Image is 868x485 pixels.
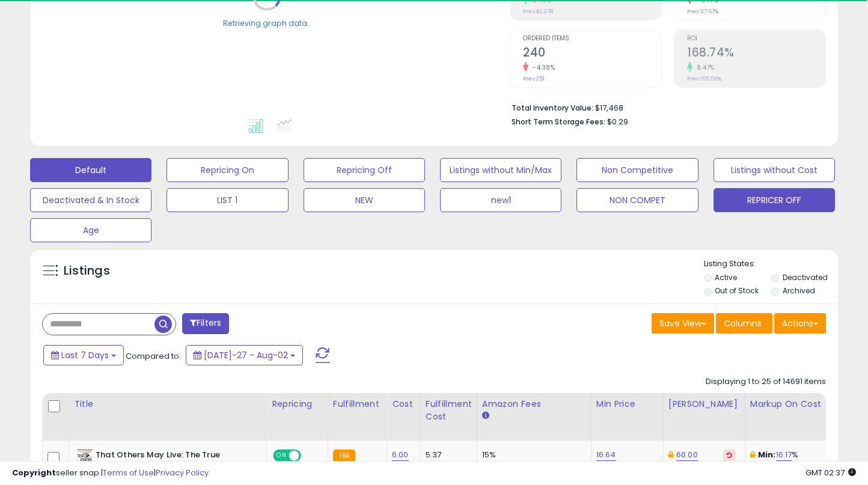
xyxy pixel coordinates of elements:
a: 16.17 [776,449,792,461]
button: NON COMPET [576,188,698,212]
small: -4.38% [528,63,555,72]
div: Retrieving graph data.. [223,17,311,28]
div: Markup on Cost [750,398,854,410]
strong: Copyright [12,467,56,478]
h5: Listings [64,263,110,279]
small: Prev: $2,378 [523,8,553,15]
button: Repricing On [167,158,288,182]
div: Min Price [596,398,658,410]
div: Fulfillment [333,398,382,410]
button: Filters [182,313,229,334]
li: $17,468 [512,100,817,114]
span: Ordered Items [523,35,661,42]
div: Displaying 1 to 25 of 14691 items [706,376,826,388]
span: 2025-08-10 02:37 GMT [805,467,856,478]
div: [PERSON_NAME] [668,398,740,410]
span: [DATE]-27 - Aug-02 [204,349,288,361]
a: Privacy Policy [156,467,209,478]
span: Last 7 Days [61,349,109,361]
div: seller snap | | [12,468,209,479]
button: Default [30,158,151,182]
button: Listings without Min/Max [440,158,561,182]
span: Compared to: [126,350,181,362]
button: [DATE]-27 - Aug-02 [186,345,303,365]
button: Non Competitive [576,158,698,182]
b: Min: [758,449,776,460]
h2: 240 [523,46,661,62]
span: ROI [687,35,825,42]
b: Short Term Storage Fees: [512,117,605,127]
b: Total Inventory Value: [512,103,593,113]
button: Deactivated & In Stock [30,188,151,212]
div: Amazon Fees [482,398,586,410]
button: LIST 1 [167,188,288,212]
div: Fulfillment Cost [426,398,472,423]
button: Columns [716,313,772,334]
th: The percentage added to the cost of goods (COGS) that forms the calculator for Min & Max prices. [745,393,859,441]
span: $0.29 [607,116,628,127]
button: Listings without Cost [714,158,835,182]
button: new1 [440,188,561,212]
label: Deactivated [783,272,828,282]
span: Columns [724,317,762,329]
p: Listing States: [704,258,838,270]
div: Repricing [272,398,323,410]
small: Prev: 251 [523,75,545,82]
small: Prev: 155.56% [687,75,721,82]
small: 8.47% [692,63,715,72]
button: Last 7 Days [43,345,124,365]
button: Save View [652,313,714,334]
button: REPRICER OFF [714,188,835,212]
a: Terms of Use [103,467,154,478]
a: 16.64 [596,449,616,461]
button: Actions [774,313,826,334]
h2: 168.74% [687,46,825,62]
button: NEW [304,188,425,212]
div: Title [74,398,261,410]
label: Archived [783,285,815,296]
label: Active [715,272,737,282]
button: Repricing Off [304,158,425,182]
a: 6.00 [392,449,409,461]
a: 60.00 [676,449,698,461]
button: Age [30,218,151,242]
small: Amazon Fees. [482,410,489,421]
div: Cost [392,398,415,410]
label: Out of Stock [715,285,759,296]
small: Prev: 37.67% [687,8,718,15]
